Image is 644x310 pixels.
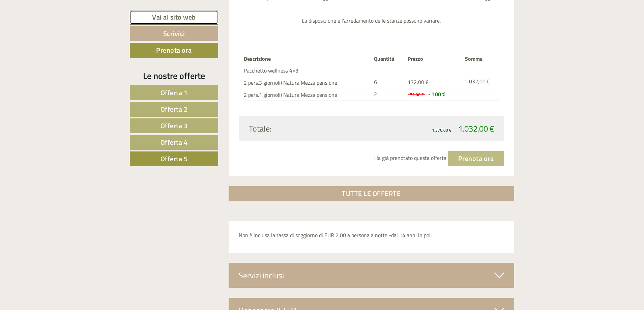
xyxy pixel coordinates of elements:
[130,26,218,41] a: Scrivici
[229,186,515,201] a: TUTTE LE OFFERTE
[130,69,218,82] div: Le nostre offerte
[5,18,100,39] div: Buon giorno, come possiamo aiutarla?
[244,54,371,64] th: Descrizione
[118,5,148,17] div: martedì
[10,33,97,37] small: 12:11
[244,88,371,101] td: 2 pers.1 giorno(i) Natura Mezza pensione
[374,154,446,162] span: Ha già prenotato questa offerta
[10,20,97,25] div: [GEOGRAPHIC_DATA]
[432,127,451,133] span: 1.376,00 €
[130,10,218,25] a: Vai al sito web
[160,153,188,164] span: Offerta 5
[462,76,499,88] td: 1.032,00 €
[458,122,494,135] span: 1.032,00 €
[371,88,405,101] td: 2
[244,64,371,76] td: Pacchetto wellness 4=3
[408,91,424,98] span: 172,00 €
[462,54,499,64] th: Somma
[428,90,445,98] span: - 100 %
[405,54,462,64] th: Prezzo
[408,78,429,86] span: 172,00 €
[244,76,371,88] td: 2 pers.3 giorno(i) Natura Mezza pensione
[230,175,266,190] button: Invia
[244,123,372,134] div: Totale:
[130,43,218,58] a: Prenota ora
[160,104,188,114] span: Offerta 2
[229,263,515,288] div: Servizi inclusi
[239,231,504,239] p: Non è inclusa la tassa di soggiorno di EUR 2,00 a persona a notte -dai 14 anni in poi.
[371,76,405,88] td: 6
[160,137,188,147] span: Offerta 4
[160,120,188,131] span: Offerta 3
[371,54,405,64] th: Quantità
[160,87,188,98] span: Offerta 1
